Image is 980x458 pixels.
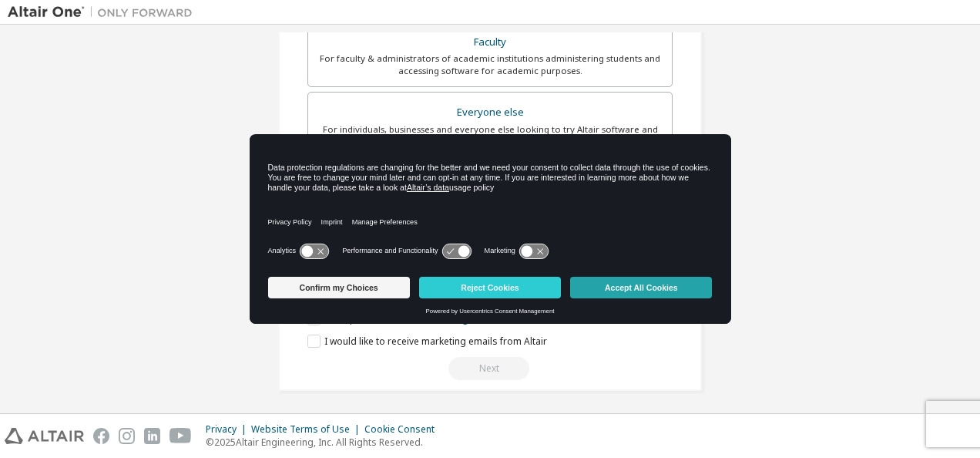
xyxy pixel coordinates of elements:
img: altair_logo.svg [5,428,84,444]
img: Altair One [8,5,200,20]
div: Cookie Consent [364,423,444,436]
div: Faculty [317,32,663,53]
div: Read and acccept EULA to continue [307,357,673,380]
div: For faculty & administrators of academic institutions administering students and accessing softwa... [317,52,663,77]
img: youtube.svg [169,428,192,444]
div: Website Terms of Use [251,423,364,436]
img: linkedin.svg [144,428,160,444]
p: © 2025 Altair Engineering, Inc. All Rights Reserved. [206,436,444,449]
label: I would like to receive marketing emails from Altair [307,335,547,348]
div: Everyone else [317,102,663,123]
div: Privacy [206,423,251,436]
img: instagram.svg [119,428,135,444]
div: For individuals, businesses and everyone else looking to try Altair software and explore our prod... [317,123,663,148]
img: facebook.svg [93,428,109,444]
